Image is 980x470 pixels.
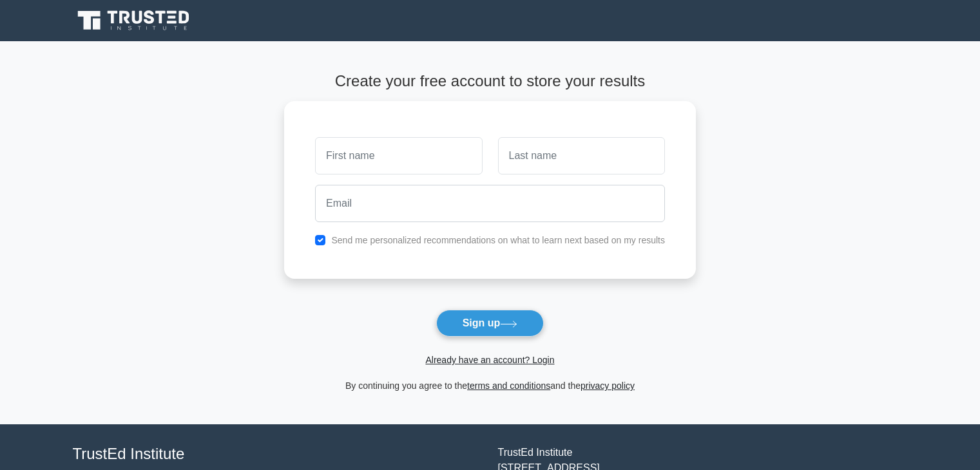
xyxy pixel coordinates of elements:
label: Send me personalized recommendations on what to learn next based on my results [331,235,665,245]
h4: TrustEd Institute [73,445,483,464]
a: terms and conditions [467,381,550,391]
input: Email [315,185,665,222]
input: First name [315,137,482,174]
button: Sign up [436,310,544,337]
input: Last name [498,137,665,174]
div: By continuing you agree to the and the [276,378,704,393]
a: Already have an account? Login [425,355,554,365]
a: privacy policy [581,381,635,391]
h4: Create your free account to store your results [284,72,696,91]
